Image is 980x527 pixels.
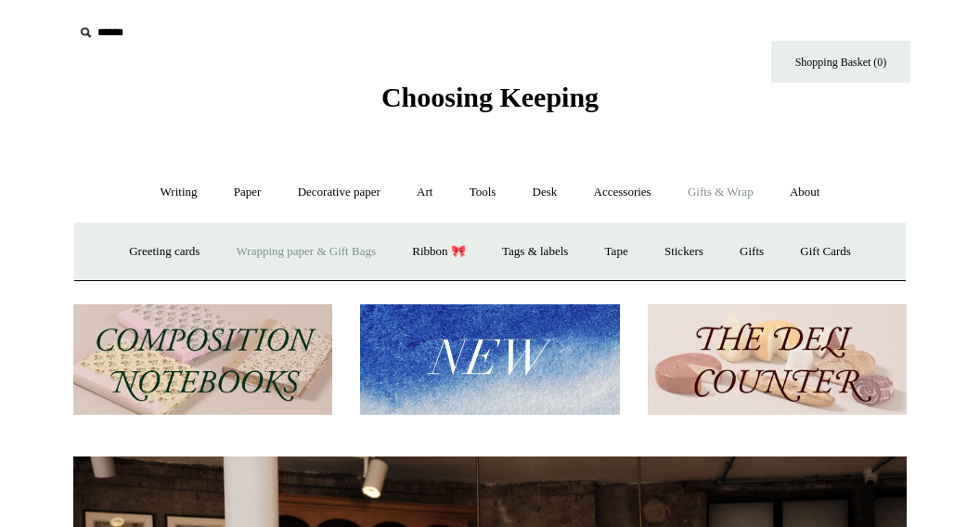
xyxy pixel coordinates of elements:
img: The Deli Counter [648,304,907,415]
a: Tags & labels [485,227,585,276]
img: 202302 Composition ledgers.jpg__PID:69722ee6-fa44-49dd-a067-31375e5d54ec [73,304,332,415]
a: Accessories [577,168,668,217]
a: Gifts [723,227,780,276]
a: Gift Cards [783,227,868,276]
a: Desk [516,168,574,217]
a: Wrapping paper & Gift Bags [220,227,393,276]
a: Shopping Basket (0) [771,41,910,83]
a: Gifts & Wrap [671,168,770,217]
span: Choosing Keeping [381,82,599,112]
a: Art [400,168,449,217]
a: Paper [217,168,278,217]
img: New.jpg__PID:f73bdf93-380a-4a35-bcfe-7823039498e1 [360,304,619,415]
a: Choosing Keeping [381,96,599,109]
a: Tape [588,227,645,276]
a: About [773,168,837,217]
a: Decorative paper [281,168,397,217]
a: Writing [144,168,214,217]
a: Greeting cards [112,227,216,276]
a: Stickers [648,227,720,276]
a: Tools [453,168,513,217]
a: Ribbon 🎀 [395,227,483,276]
